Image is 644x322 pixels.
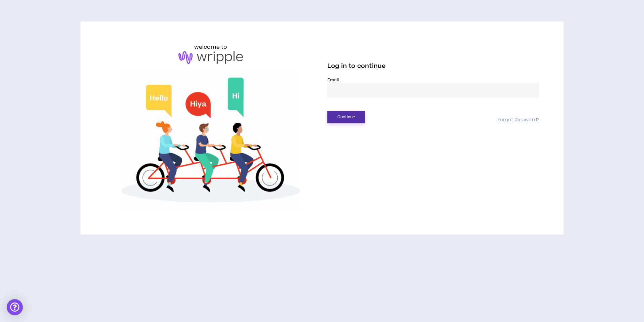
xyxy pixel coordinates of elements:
div: Open Intercom Messenger [7,299,23,315]
img: logo-brand.png [178,51,243,64]
span: Log in to continue [327,62,386,70]
label: Email [327,77,539,83]
img: Welcome to Wripple [105,71,317,213]
h6: welcome to [194,43,227,51]
a: Forgot Password? [497,117,539,123]
button: Continue [327,111,365,123]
